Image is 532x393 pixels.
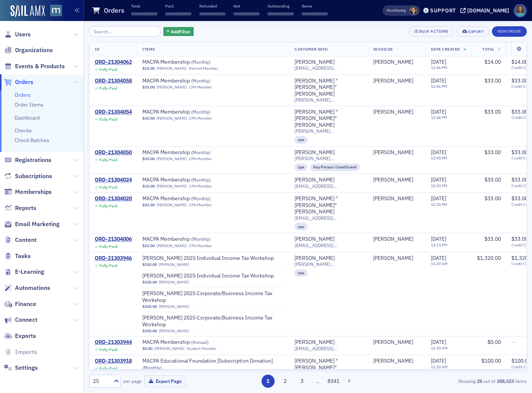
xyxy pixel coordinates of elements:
[4,62,65,70] a: Events & Products
[15,364,38,372] span: Settings
[99,204,117,208] div: Fully Paid
[294,195,363,215] a: [PERSON_NAME] "[PERSON_NAME]" [PERSON_NAME]
[4,30,31,39] a: Users
[373,255,420,262] span: Kent Omer
[468,30,484,34] div: Export
[511,357,531,364] span: $100.00
[15,300,36,308] span: Finance
[431,65,447,70] time: 12:46 PM
[142,236,237,243] a: MACPA Membership (Monthly)
[4,364,38,372] a: Settings
[45,5,62,18] a: View Homepage
[95,177,132,183] div: ORD-21304024
[142,255,274,262] a: [PERSON_NAME] 2025 Individual Income Tax Workshop
[142,156,155,161] span: $33.00
[294,59,335,66] a: [PERSON_NAME]
[431,242,447,247] time: 12:15 PM
[373,59,413,66] div: [PERSON_NAME]
[189,243,212,248] div: CPA Member
[373,109,413,115] a: [PERSON_NAME]
[93,377,109,385] div: 25
[373,195,420,202] span: Bill McGann
[511,58,528,65] span: $14.00
[294,136,308,144] div: cpa
[157,116,187,121] a: [PERSON_NAME]
[142,236,237,243] span: MACPA Membership
[99,67,117,72] div: Fully Paid
[89,26,161,37] input: Search…
[15,114,40,121] a: Dashboard
[431,46,460,52] span: Date Created
[95,46,99,52] span: ID
[142,262,157,267] span: $330.00
[15,172,52,180] span: Subscriptions
[302,12,328,15] span: ‌
[142,116,155,121] span: $33.00
[511,77,528,84] span: $33.00
[142,273,274,279] a: [PERSON_NAME] 2025 Individual Income Tax Workshop
[431,364,448,369] time: 11:30 AM
[492,27,527,34] a: New Order
[15,348,37,356] span: Imports
[484,108,501,115] span: $33.00
[191,78,211,84] span: ( Monthly )
[95,59,132,66] a: ORD-21304062
[142,184,155,189] span: $33.00
[460,8,512,13] button: [DOMAIN_NAME]
[95,339,132,346] div: ORD-21303944
[144,375,186,387] button: Export Page
[431,155,447,160] time: 12:45 PM
[294,339,335,346] a: [PERSON_NAME]
[95,78,132,84] div: ORD-21304058
[294,109,363,129] a: [PERSON_NAME] "[PERSON_NAME]" [PERSON_NAME]
[431,176,446,183] span: [DATE]
[157,156,187,161] a: [PERSON_NAME]
[373,358,413,364] div: [PERSON_NAME]
[484,235,501,242] span: $33.00
[157,66,187,71] a: [PERSON_NAME]
[294,128,363,134] span: [PERSON_NAME][EMAIL_ADDRESS][DOMAIN_NAME]
[142,364,162,370] span: ( Monthly )
[514,4,527,17] span: Profile
[142,290,284,303] a: [PERSON_NAME] 2025 Corporate/Business Income Tax Workshop
[142,202,155,207] span: $33.00
[294,269,308,277] div: cpa
[99,244,117,249] div: Fully Paid
[431,108,446,115] span: [DATE]
[511,149,528,156] span: $33.00
[4,332,36,340] a: Exports
[189,116,212,121] div: CPA Member
[373,255,413,262] div: [PERSON_NAME]
[373,149,413,156] a: [PERSON_NAME]
[294,261,363,267] span: [PERSON_NAME][EMAIL_ADDRESS][DOMAIN_NAME]
[159,262,189,267] a: [PERSON_NAME]
[294,177,335,183] a: [PERSON_NAME]
[294,346,363,351] span: [EMAIL_ADDRESS][DOMAIN_NAME]
[95,109,132,115] div: ORD-21304054
[431,261,448,266] time: 11:47 AM
[142,328,157,333] span: $330.00
[373,358,420,364] span: Matt Deprey
[15,188,52,196] span: Memberships
[95,236,132,243] a: ORD-21304006
[373,195,413,202] a: [PERSON_NAME]
[294,65,363,71] span: [EMAIL_ADDRESS][DOMAIN_NAME]
[187,346,217,351] div: Student Member
[157,85,187,90] a: [PERSON_NAME]
[142,109,237,115] a: MACPA Membership (Monthly)
[142,149,237,156] a: MACPA Membership (Monthly)
[373,78,413,84] div: [PERSON_NAME]
[165,12,191,15] span: ‌
[373,339,413,346] div: [PERSON_NAME]
[373,59,420,66] span: Bettye Matthews
[419,29,448,33] div: Bulk Actions
[163,27,194,36] button: AddFilter
[15,62,65,70] span: Events & Products
[294,255,335,262] div: [PERSON_NAME]
[487,339,501,345] span: $0.00
[484,149,501,156] span: $33.00
[294,156,363,161] span: [PERSON_NAME][EMAIL_ADDRESS][DOMAIN_NAME]
[233,3,260,9] p: Net
[15,316,37,324] span: Connect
